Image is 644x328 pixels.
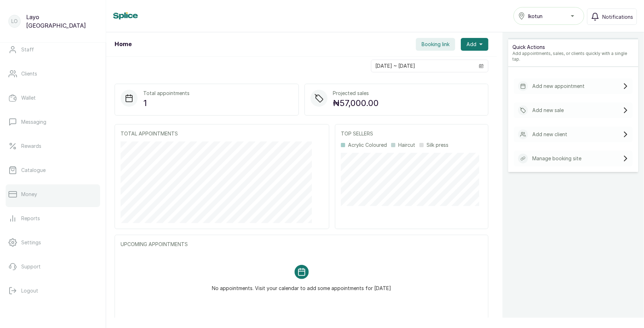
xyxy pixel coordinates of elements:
a: Rewards [6,136,100,156]
p: Reports [21,215,40,222]
a: Reports [6,209,100,228]
p: TOP SELLERS [341,130,482,137]
p: Catalogue [21,167,46,174]
p: Haircut [398,141,415,149]
p: Money [21,191,37,198]
p: Manage booking site [532,155,581,162]
span: Booking link [422,41,449,48]
a: Money [6,184,100,204]
a: Settings [6,233,100,252]
p: Rewards [21,143,41,150]
p: Add new sale [532,107,564,114]
a: Support [6,257,100,277]
p: Logout [21,287,38,294]
span: Notifications [602,13,633,21]
button: Booking link [416,38,455,51]
p: Add new client [532,131,567,138]
p: Acrylic Coloured [348,141,387,149]
span: Add [466,41,476,48]
p: ₦57,000.00 [333,97,379,110]
p: Support [21,263,41,270]
button: Add [461,38,488,51]
input: Select date [371,60,475,72]
p: Silk press [427,141,448,149]
a: Staff [6,40,100,60]
a: Catalogue [6,160,100,180]
button: Logout [6,281,100,301]
p: TOTAL APPOINTMENTS [121,130,323,137]
p: Clients [21,70,37,77]
span: Ikotun [528,12,543,20]
p: Total appointments [143,90,190,97]
a: Wallet [6,88,100,108]
a: Clients [6,64,100,84]
p: Projected sales [333,90,379,97]
p: Messaging [21,118,46,126]
p: Layo [GEOGRAPHIC_DATA] [26,13,97,30]
p: Settings [21,239,41,246]
svg: calendar [479,63,484,68]
p: LO [11,18,18,25]
p: Wallet [21,94,36,101]
p: No appointments. Visit your calendar to add some appointments for [DATE] [212,279,391,292]
button: Notifications [587,9,637,25]
p: Staff [21,46,34,53]
p: Quick Actions [512,44,634,51]
p: Add appointments, sales, or clients quickly with a single tap. [512,51,634,62]
a: Messaging [6,112,100,132]
p: UPCOMING APPOINTMENTS [121,241,482,248]
p: Add new appointment [532,83,585,90]
h1: Home [115,40,132,49]
button: Ikotun [514,7,584,25]
p: 1 [143,97,190,110]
